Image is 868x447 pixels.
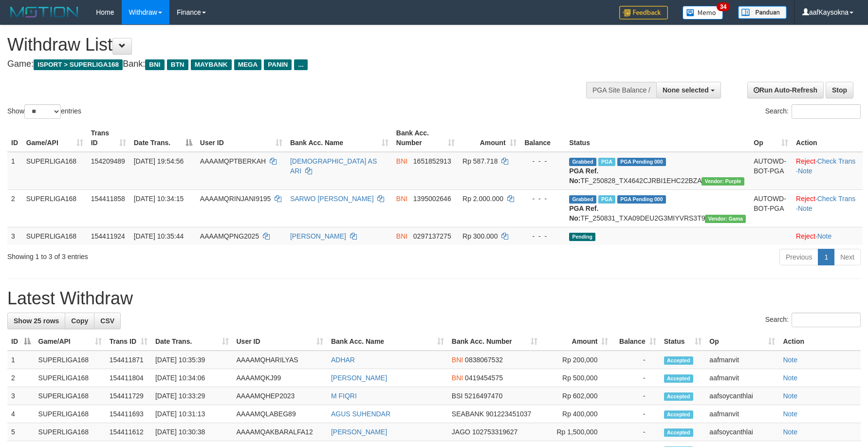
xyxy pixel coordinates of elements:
[452,392,463,400] span: BSI
[465,374,503,382] span: Copy 0419454575 to clipboard
[290,157,377,175] a: [DEMOGRAPHIC_DATA] AS ARI
[130,124,196,152] th: Date Trans.: activate to sort column descending
[462,232,498,240] span: Rp 300.000
[541,387,612,405] td: Rp 602,000
[151,351,233,369] td: [DATE] 10:35:39
[196,124,286,152] th: User ID: activate to sort column ascending
[134,195,184,203] span: [DATE] 10:34:15
[35,333,106,351] th: Game/API: activate to sort column ascending
[664,410,693,419] span: Accepted
[7,248,354,261] div: Showing 1 to 3 of 3 entries
[151,405,233,423] td: [DATE] 10:31:13
[664,374,693,383] span: Accepted
[87,124,130,152] th: Trans ID: activate to sort column ascending
[200,232,259,240] span: AAAAMQPNG2025
[796,232,815,240] a: Reject
[167,59,188,70] span: BTN
[817,232,832,240] a: Note
[792,189,863,227] td: · ·
[7,405,35,423] td: 4
[233,423,327,441] td: AAAAMQAKBARALFA12
[290,232,346,240] a: [PERSON_NAME]
[612,405,660,423] td: -
[94,313,121,329] a: CSV
[7,369,35,387] td: 2
[396,157,407,165] span: BNI
[233,351,327,369] td: AAAAMQHARILYAS
[234,59,262,70] span: MEGA
[65,313,94,329] a: Copy
[331,428,387,436] a: [PERSON_NAME]
[798,205,813,212] a: Note
[705,351,779,369] td: aafmanvit
[612,369,660,387] td: -
[134,157,184,165] span: [DATE] 19:54:56
[7,124,22,152] th: ID
[705,333,779,351] th: Op: activate to sort column ascending
[656,82,721,98] button: None selected
[327,333,448,351] th: Bank Acc. Name: activate to sort column ascending
[396,195,407,203] span: BNI
[7,333,35,351] th: ID: activate to sort column descending
[750,152,792,190] td: AUTOWD-BOT-PGA
[796,195,815,203] a: Reject
[290,195,374,203] a: SARWO [PERSON_NAME]
[817,195,856,203] a: Check Trans
[524,194,562,204] div: - - -
[750,124,792,152] th: Op: activate to sort column ascending
[705,387,779,405] td: aafsoycanthlai
[35,351,106,369] td: SUPERLIGA168
[392,124,459,152] th: Bank Acc. Number: activate to sort column ascending
[702,177,744,186] span: Vendor URL: https://trx4.1velocity.biz
[612,387,660,405] td: -
[331,410,390,418] a: AGUS SUHENDAR
[294,59,307,70] span: ...
[100,317,114,325] span: CSV
[151,369,233,387] td: [DATE] 10:34:06
[792,227,863,245] td: ·
[569,167,598,185] b: PGA Ref. No:
[448,333,541,351] th: Bank Acc. Number: activate to sort column ascending
[106,333,151,351] th: Trans ID: activate to sort column ascending
[779,333,861,351] th: Action
[705,405,779,423] td: aafmanvit
[151,333,233,351] th: Date Trans.: activate to sort column ascending
[834,249,861,265] a: Next
[264,59,292,70] span: PANIN
[233,405,327,423] td: AAAAMQLABEG89
[541,369,612,387] td: Rp 500,000
[738,6,787,19] img: panduan.png
[14,317,59,325] span: Show 25 rows
[472,428,517,436] span: Copy 102753319627 to clipboard
[569,233,595,241] span: Pending
[106,351,151,369] td: 154411871
[151,423,233,441] td: [DATE] 10:30:38
[612,423,660,441] td: -
[565,189,750,227] td: TF_250831_TXA09DEU2G3MIYVRS3T9
[22,152,87,190] td: SUPERLIGA168
[7,35,569,55] h1: Withdraw List
[586,82,656,98] div: PGA Site Balance /
[617,158,666,166] span: PGA Pending
[145,59,164,70] span: BNI
[91,232,125,240] span: 154411924
[783,356,797,364] a: Note
[598,158,615,166] span: Marked by aafchhiseyha
[520,124,566,152] th: Balance
[792,104,861,119] input: Search:
[413,157,451,165] span: Copy 1651852913 to clipboard
[779,249,818,265] a: Previous
[705,215,746,223] span: Vendor URL: https://trx31.1velocity.biz
[619,6,668,19] img: Feedback.jpg
[106,369,151,387] td: 154411804
[106,405,151,423] td: 154411693
[91,195,125,203] span: 154411858
[35,405,106,423] td: SUPERLIGA168
[792,152,863,190] td: · ·
[464,392,502,400] span: Copy 5216497470 to clipboard
[452,374,463,382] span: BNI
[663,86,709,94] span: None selected
[541,405,612,423] td: Rp 400,000
[331,392,357,400] a: M FIQRI
[71,317,88,325] span: Copy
